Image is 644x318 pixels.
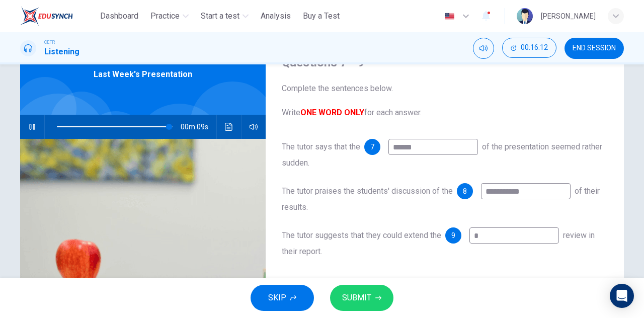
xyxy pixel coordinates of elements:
span: SUBMIT [342,291,371,305]
span: Last Week's Presentation [94,68,192,81]
span: 7 [370,143,374,150]
button: SKIP [251,285,314,311]
span: The tutor says that the [282,142,360,151]
div: Open Intercom Messenger [610,284,634,308]
span: Start a test [201,10,239,22]
span: The tutor suggests that they could extend the [282,230,441,240]
div: Mute [473,38,494,59]
button: END SESSION [565,38,624,59]
div: Hide [502,38,556,59]
button: Click to see the audio transcription [221,115,237,139]
button: Start a test [197,7,253,25]
h1: Listening [44,46,79,58]
span: END SESSION [573,44,616,52]
span: The tutor praises the students' discussion of the [282,186,453,196]
button: Practice [146,7,193,25]
button: Buy a Test [299,7,344,25]
span: 00:16:12 [521,44,548,52]
span: 00m 09s [181,115,216,139]
span: 8 [463,188,467,195]
span: SKIP [268,291,286,305]
button: SUBMIT [330,285,393,311]
button: Analysis [257,7,295,25]
img: Profile picture [517,8,533,24]
button: 00:16:12 [502,38,556,58]
span: 9 [451,232,455,239]
span: Dashboard [100,10,138,22]
button: Dashboard [96,7,142,25]
span: Analysis [261,10,291,22]
a: ELTC logo [20,6,96,26]
b: ONE WORD ONLY [300,108,364,117]
span: CEFR [44,39,55,46]
img: ELTC logo [20,6,73,26]
img: en [443,13,456,20]
div: [PERSON_NAME] [541,10,596,22]
span: Buy a Test [303,10,340,22]
span: Complete the sentences below. Write for each answer. [282,83,608,119]
span: Practice [150,10,180,22]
